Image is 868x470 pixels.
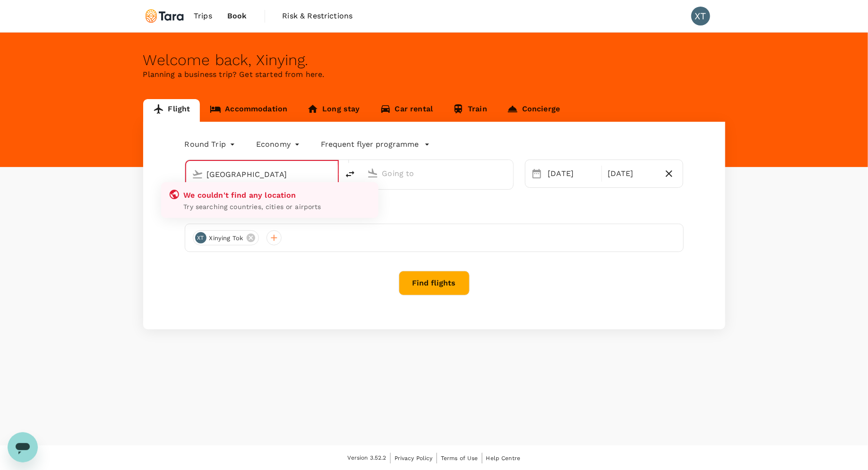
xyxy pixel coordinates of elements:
button: Find flights [399,271,470,295]
div: Round Trip [185,137,238,152]
button: Close [331,173,333,175]
div: Welcome back , Xinying . [143,51,725,69]
a: Terms of Use [441,453,478,463]
p: Planning a business trip? Get started from here. [143,69,725,80]
a: Concierge [497,99,570,122]
button: Open [507,172,508,174]
input: Going to [382,166,493,181]
a: Car rental [370,99,443,122]
span: Xinying Tok [204,234,249,243]
a: Long stay [297,99,370,122]
button: Frequent flyer programme [321,139,430,150]
a: Privacy Policy [395,453,433,463]
div: XT [195,232,206,243]
span: Privacy Policy [395,455,433,462]
div: XTXinying Tok [193,230,259,245]
span: Version 3.52.2 [348,453,387,463]
span: Help Centre [486,455,521,462]
a: Help Centre [486,453,521,463]
div: Travellers [185,209,684,220]
div: [DATE] [544,164,600,183]
span: Terms of Use [441,455,478,462]
span: Trips [194,10,212,22]
div: We couldn't find any location [183,189,370,202]
a: Accommodation [200,99,297,122]
input: Depart from [207,167,318,182]
img: Tara Climate Ltd [143,6,187,26]
div: Economy [256,137,302,152]
a: Train [443,99,497,122]
p: Frequent flyer programme [321,139,419,150]
span: Risk & Restrictions [283,10,353,22]
iframe: Button to launch messaging window [8,432,38,462]
a: Flight [143,99,200,122]
span: Book [227,10,247,22]
p: Try searching countries, cities or airports [183,202,370,211]
button: delete [339,163,361,185]
div: XT [691,7,710,25]
div: [DATE] [604,164,659,183]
